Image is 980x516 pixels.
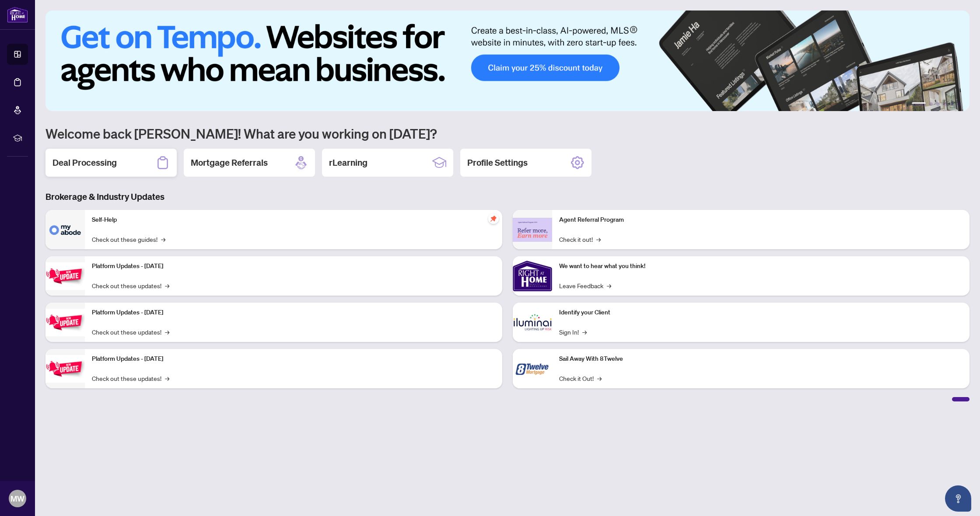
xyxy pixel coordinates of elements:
a: Check out these updates!→ [92,281,169,290]
span: MW [10,492,24,505]
button: 2 [929,102,933,106]
button: 4 [943,102,947,106]
img: Identify your Client [513,303,552,342]
a: Check out these updates!→ [92,327,169,337]
h2: rLearning [329,157,367,169]
button: 3 [936,102,940,106]
p: We want to hear what you think! [559,261,962,271]
h2: Mortgage Referrals [191,157,268,169]
p: Sail Away With 8Twelve [559,354,962,364]
a: Sign In!→ [559,327,587,337]
a: Check it Out!→ [559,373,602,383]
button: 1 [912,102,926,106]
span: → [165,373,169,383]
p: Self-Help [92,215,495,225]
button: 6 [957,102,961,106]
span: → [596,234,601,244]
h1: Welcome back [PERSON_NAME]! What are you working on [DATE]? [45,125,969,142]
img: Agent Referral Program [513,218,552,242]
p: Platform Updates - [DATE] [92,261,495,271]
img: We want to hear what you think! [513,256,552,296]
p: Agent Referral Program [559,215,962,225]
button: 5 [950,102,954,106]
span: pushpin [488,213,499,224]
button: Open asap [945,485,971,512]
a: Check out these updates!→ [92,373,169,383]
p: Identify your Client [559,308,962,317]
h3: Brokerage & Industry Updates [45,191,969,203]
img: Platform Updates - July 21, 2025 [45,262,85,290]
p: Platform Updates - [DATE] [92,308,495,317]
span: → [597,373,602,383]
a: Check out these guides!→ [92,234,165,244]
img: Platform Updates - June 23, 2025 [45,355,85,383]
img: Self-Help [45,210,85,249]
img: logo [7,7,28,23]
p: Platform Updates - [DATE] [92,354,495,364]
h2: Deal Processing [52,157,117,169]
a: Check it out!→ [559,234,601,244]
span: → [165,281,169,290]
img: Platform Updates - July 8, 2025 [45,309,85,336]
span: → [161,234,165,244]
img: Sail Away With 8Twelve [513,349,552,388]
a: Leave Feedback→ [559,281,611,290]
span: → [607,281,611,290]
span: → [582,327,587,337]
h2: Profile Settings [467,157,528,169]
span: → [165,327,169,337]
img: Slide 0 [45,10,969,111]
